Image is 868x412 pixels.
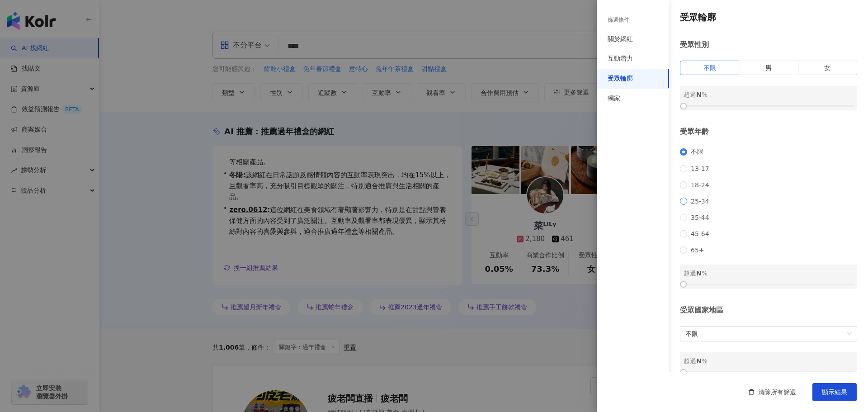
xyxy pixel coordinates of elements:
span: 不限 [685,327,852,341]
span: 不限 [687,148,707,156]
span: delete [748,389,755,395]
span: 顯示結果 [822,388,847,396]
div: 獨家 [608,94,620,103]
div: 超過 % [684,268,854,278]
span: 13-17 [687,165,713,172]
div: 篩選條件 [608,16,629,24]
span: 65+ [687,246,708,254]
span: 18-24 [687,181,713,189]
h4: 受眾輪廓 [680,11,857,24]
span: 25-34 [687,198,713,205]
button: 清除所有篩選 [739,383,805,401]
div: 關於網紅 [608,35,633,44]
div: 超過 % [684,356,854,366]
span: 45-64 [687,230,713,237]
span: 清除所有篩選 [758,388,796,396]
span: N [696,91,702,98]
span: 女 [824,64,830,71]
button: 顯示結果 [812,383,857,401]
div: 超過 % [684,90,854,99]
div: 受眾性別 [680,40,857,50]
span: N [696,270,702,277]
span: 35-44 [687,214,713,221]
div: 受眾年齡 [680,127,857,137]
span: 男 [765,64,772,71]
span: N [696,357,702,365]
div: 受眾國家地區 [680,305,857,315]
div: 互動潛力 [608,54,633,63]
div: 受眾輪廓 [608,74,633,83]
span: 不限 [703,64,716,71]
